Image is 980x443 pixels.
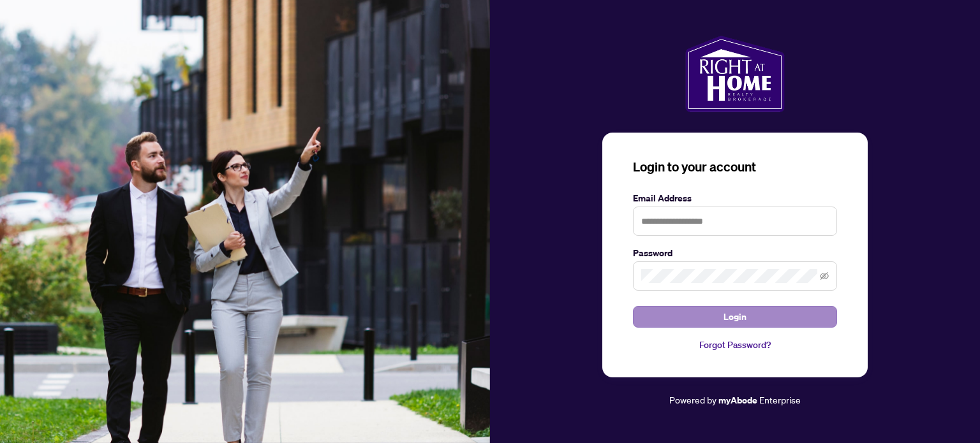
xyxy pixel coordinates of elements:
span: Login [724,307,746,327]
label: Password [633,246,837,260]
button: Login [633,306,837,328]
a: myAbode [718,393,757,407]
img: ma-logo [685,36,784,112]
a: Forgot Password? [633,338,837,352]
span: eye-invisible [820,272,829,280]
span: Enterprise [759,394,801,405]
span: Powered by [669,394,716,405]
h3: Login to your account [633,158,837,176]
label: Email Address [633,191,837,205]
